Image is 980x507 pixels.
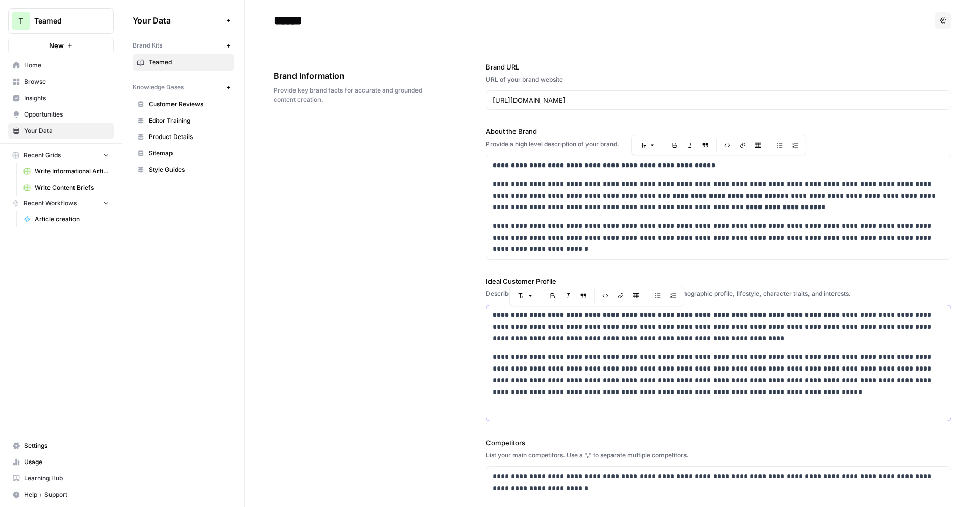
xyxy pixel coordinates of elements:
span: Product Details [149,132,230,142]
span: Home [24,61,109,70]
span: Article creation [35,215,109,224]
span: Sitemap [149,149,230,158]
div: Provide a high level description of your brand. [486,140,951,149]
span: Settings [24,441,109,450]
div: List your main competitors. Use a "," to separate multiple competitors. [486,451,951,460]
span: Browse [24,77,109,86]
span: Usage [24,457,109,467]
span: Teamed [149,58,230,67]
a: Customer Reviews [133,96,234,112]
span: Customer Reviews [149,100,230,109]
span: Provide key brand facts for accurate and grounded content creation. [274,86,429,104]
a: Learning Hub [8,470,114,487]
button: Recent Workflows [8,196,114,211]
a: Write Content Briefs [19,179,114,196]
span: Write Informational Article [35,167,109,176]
button: Workspace: Teamed [8,8,114,34]
a: Style Guides [133,162,234,178]
a: Editor Training [133,112,234,129]
a: Product Details [133,129,234,145]
span: Your Data [133,14,222,27]
span: Brand Kits [133,41,162,50]
a: Article creation [19,211,114,227]
button: Recent Grids [8,148,114,163]
a: Your Data [8,123,114,139]
a: Teamed [133,54,234,71]
span: Help + Support [24,490,109,499]
a: Sitemap [133,145,234,162]
div: URL of your brand website [486,75,951,84]
div: Describe your ideal customer profile including, but not limited to, demographic profile, lifestyl... [486,289,951,298]
label: Ideal Customer Profile [486,276,951,286]
a: Settings [8,437,114,454]
a: Usage [8,454,114,470]
button: New [8,38,114,53]
a: Write Informational Article [19,163,114,179]
span: T [18,15,23,27]
span: Opportunities [24,110,109,119]
a: Browse [8,74,114,90]
label: About the Brand [486,126,951,136]
span: Insights [24,94,109,103]
button: Help + Support [8,487,114,503]
span: Brand Information [274,70,429,82]
a: Opportunities [8,106,114,123]
label: Competitors [486,437,951,448]
input: www.sundaysoccer.com [493,95,945,105]
span: Write Content Briefs [35,183,109,192]
a: Insights [8,90,114,106]
span: Learning Hub [24,474,109,483]
span: Recent Workflows [23,199,77,208]
a: Home [8,57,114,74]
span: Your Data [24,126,109,135]
span: Teamed [34,16,96,26]
span: Style Guides [149,165,230,174]
span: New [49,40,64,51]
label: Brand URL [486,62,951,72]
span: Knowledge Bases [133,83,184,92]
span: Recent Grids [23,151,61,160]
span: Editor Training [149,116,230,125]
